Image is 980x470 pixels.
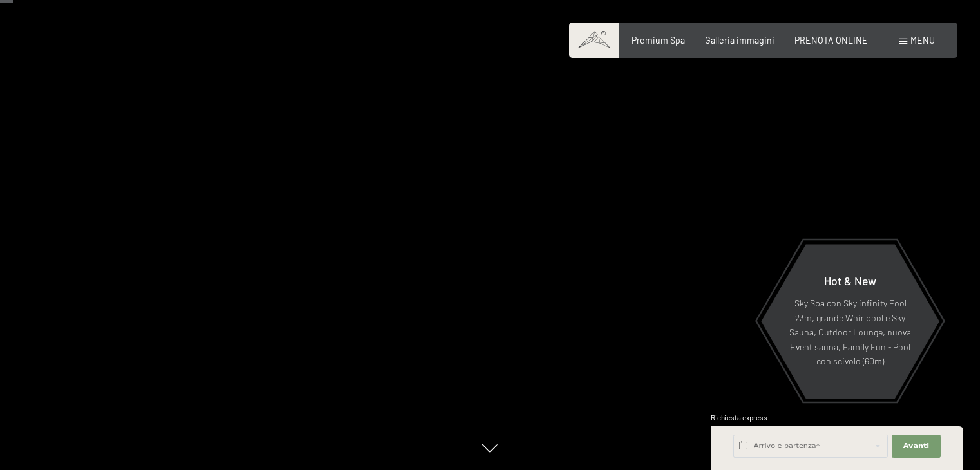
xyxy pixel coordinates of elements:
span: Menu [910,35,935,46]
p: Sky Spa con Sky infinity Pool 23m, grande Whirlpool e Sky Sauna, Outdoor Lounge, nuova Event saun... [789,296,912,369]
a: PRENOTA ONLINE [794,35,868,46]
button: Avanti [892,435,941,458]
span: Hot & New [824,274,876,288]
a: Hot & New Sky Spa con Sky infinity Pool 23m, grande Whirlpool e Sky Sauna, Outdoor Lounge, nuova ... [760,243,940,399]
a: Premium Spa [631,35,685,46]
span: Avanti [903,441,929,451]
a: Galleria immagini [705,35,774,46]
span: Richiesta express [711,413,767,422]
